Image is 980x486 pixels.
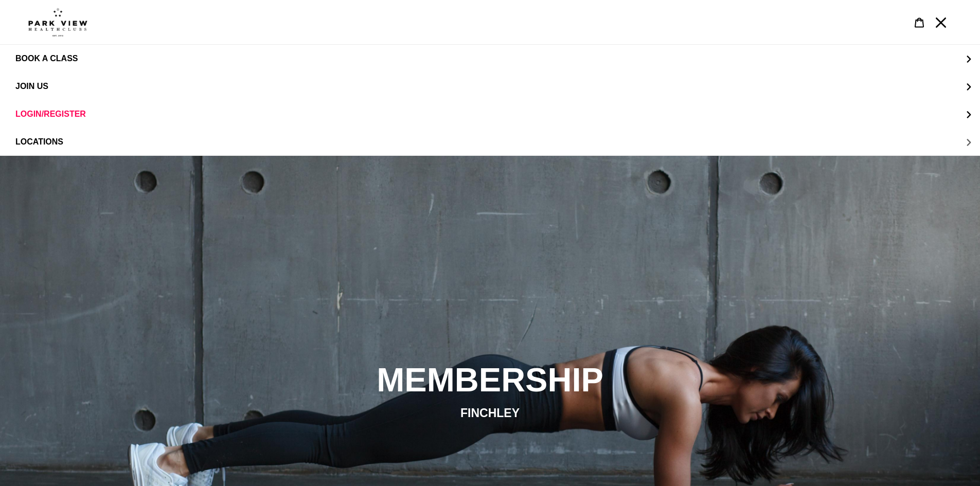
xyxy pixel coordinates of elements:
span: LOGIN/REGISTER [15,110,86,119]
button: Menu [930,11,952,33]
h2: MEMBERSHIP [210,360,771,400]
span: BOOK A CLASS [15,54,78,63]
img: Park view health clubs is a gym near you. [28,8,87,37]
span: JOIN US [15,82,48,91]
span: FINCHLEY [460,406,520,420]
span: LOCATIONS [15,137,63,147]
